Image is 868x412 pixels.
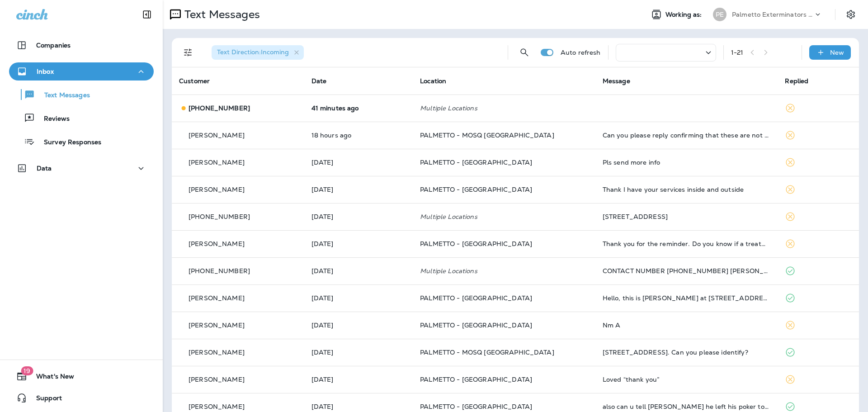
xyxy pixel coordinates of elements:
[189,376,245,383] p: [PERSON_NAME]
[35,138,101,147] p: Survey Responses
[603,186,771,193] div: Thank I have your services inside and outside
[179,43,197,62] button: Filters
[732,11,813,18] p: Palmetto Exterminators LLC
[189,186,245,193] p: [PERSON_NAME]
[420,104,588,112] p: Multiple Locations
[311,322,406,329] p: Sep 6, 2025 09:59 PM
[21,366,33,375] span: 19
[603,403,771,410] div: also can u tell chad he left his poker tool that looks like a screwdriver and i will leave on fro...
[603,294,771,302] div: Hello, this is Quentin Mouser at 28 Moultrie Street. Here are the pictures you requested. These a...
[311,213,406,220] p: Sep 9, 2025 08:06 AM
[311,267,406,275] p: Sep 8, 2025 10:03 AM
[9,62,154,81] button: Inbox
[420,158,532,166] span: PALMETTO - [GEOGRAPHIC_DATA]
[189,267,250,275] p: [PHONE_NUMBER]
[311,132,406,139] p: Sep 10, 2025 06:16 PM
[420,321,532,329] span: PALMETTO - [GEOGRAPHIC_DATA]
[420,294,532,302] span: PALMETTO - [GEOGRAPHIC_DATA]
[420,375,532,384] span: PALMETTO - [GEOGRAPHIC_DATA]
[179,77,210,85] span: Customer
[217,48,289,56] span: Text Direction : Incoming
[35,115,70,123] p: Reviews
[603,132,771,139] div: Can you please reply confirming that these are not termite so I can keep for my records. Thanks! ...
[420,267,588,275] p: Multiple Locations
[27,394,62,405] span: Support
[27,373,74,384] span: What's New
[603,376,771,383] div: Loved “thank you”
[420,403,532,411] span: PALMETTO - [GEOGRAPHIC_DATA]
[189,104,250,112] p: [PHONE_NUMBER]
[603,267,771,275] div: CONTACT NUMBER 843 718-8682 WILLART SMITH THANKS
[420,348,554,356] span: PALMETTO - MOSQ [GEOGRAPHIC_DATA]
[785,77,808,85] span: Replied
[181,8,260,21] p: Text Messages
[515,43,533,62] button: Search Messages
[713,8,726,21] div: PE
[189,213,250,220] p: [PHONE_NUMBER]
[189,240,245,247] p: [PERSON_NAME]
[37,165,52,172] p: Data
[189,403,245,410] p: [PERSON_NAME]
[9,109,154,128] button: Reviews
[830,49,844,56] p: New
[9,132,154,151] button: Survey Responses
[420,185,532,194] span: PALMETTO - [GEOGRAPHIC_DATA]
[311,186,406,193] p: Sep 9, 2025 12:04 PM
[420,213,588,220] p: Multiple Locations
[189,159,245,166] p: [PERSON_NAME]
[561,49,601,56] p: Auto refresh
[603,77,630,85] span: Message
[9,367,154,385] button: 19What's New
[9,36,154,54] button: Companies
[311,77,327,85] span: Date
[843,6,859,23] button: Settings
[311,240,406,247] p: Sep 8, 2025 04:16 PM
[311,104,406,112] p: Sep 11, 2025 12:22 PM
[9,85,154,104] button: Text Messages
[189,132,245,139] p: [PERSON_NAME]
[134,5,160,24] button: Collapse Sidebar
[311,349,406,356] p: Sep 5, 2025 01:48 PM
[420,240,532,248] span: PALMETTO - [GEOGRAPHIC_DATA]
[9,389,154,407] button: Support
[212,45,304,60] div: Text Direction:Incoming
[311,294,406,302] p: Sep 8, 2025 09:34 AM
[35,91,90,100] p: Text Messages
[420,77,446,85] span: Location
[665,11,704,19] span: Working as:
[311,159,406,166] p: Sep 9, 2025 03:40 PM
[36,42,71,49] p: Companies
[603,322,771,329] div: Nm A
[311,376,406,383] p: Sep 5, 2025 01:28 PM
[37,68,54,75] p: Inbox
[189,322,245,329] p: [PERSON_NAME]
[311,403,406,410] p: Sep 4, 2025 04:29 PM
[603,213,771,220] div: 3 Riverside Dr.
[603,240,771,247] div: Thank you for the reminder. Do you know if a treatment would occur this time (within the next yea...
[420,131,554,139] span: PALMETTO - MOSQ [GEOGRAPHIC_DATA]
[603,349,771,356] div: 1 Arcadian Park, Apt 1A. Can you please identify?
[189,294,245,302] p: [PERSON_NAME]
[189,349,245,356] p: [PERSON_NAME]
[9,159,154,177] button: Data
[603,159,771,166] div: Pls send more info
[731,49,744,56] div: 1 - 21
